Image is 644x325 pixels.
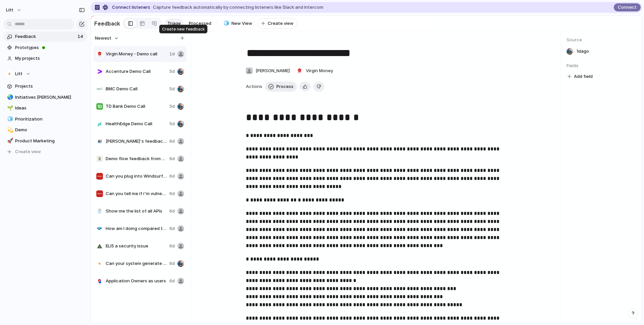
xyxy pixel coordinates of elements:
[169,190,175,197] span: 6d
[223,19,228,27] div: 🧊
[15,55,85,62] span: My projects
[618,4,637,11] span: Connect
[3,147,87,157] button: Create view
[244,65,291,76] button: [PERSON_NAME]
[186,18,214,29] a: Processed
[567,72,594,81] button: Add field
[567,37,636,43] span: Source
[3,69,87,79] button: Litt
[169,51,175,57] span: 1d
[169,243,175,249] span: 6d
[256,67,290,74] span: [PERSON_NAME]
[574,73,593,80] span: Add field
[15,138,85,144] span: Product Marketing
[614,3,641,11] button: Connect
[222,20,229,27] button: 🧊
[306,67,333,74] span: Virgin Money
[3,125,87,135] a: 💫Demo
[106,51,167,57] span: Virgin Money - Demo call
[7,115,12,123] div: 🧊
[189,20,211,27] span: Processed
[106,260,167,267] span: Can your system generate exploits to CVEs without pocs?
[167,20,181,27] span: Triage
[169,138,175,145] span: 6d
[6,94,13,101] button: 🌏
[246,83,262,90] span: Actions
[258,18,297,29] button: Create view
[106,208,167,215] span: Show me the list of all APIs
[3,53,87,63] a: My projects
[15,71,22,77] span: Litt
[153,4,323,11] span: Capture feedback automatically by connecting listeners like Slack and Intercom
[6,105,13,111] button: 🌱
[15,44,85,51] span: Prototypes
[106,68,167,75] span: Accenture Demo Call
[15,94,85,101] span: Initiatives [PERSON_NAME]
[15,116,85,123] span: Prioritization
[15,148,41,155] span: Create view
[169,173,175,180] span: 6d
[95,35,111,42] span: Newest
[15,33,75,40] span: Feedback
[106,243,167,249] span: ELI5 a security issue
[231,20,252,27] span: New View
[106,155,167,162] span: Demo flow feedback from Gili
[106,173,167,180] span: Can you plug into Windsurf/Cursor as an MCP?
[313,82,324,92] button: Delete
[106,225,167,232] span: How am I doing compared to my industry?
[106,86,167,92] span: BMC Demo Call
[169,103,175,110] span: 5d
[6,127,13,133] button: 💫
[15,105,85,111] span: Ideas
[169,260,175,267] span: 6d
[567,62,636,69] span: Fields
[220,18,255,29] a: 🧊New View
[7,93,12,101] div: 🌏
[169,208,175,215] span: 6d
[3,92,87,102] a: 🌏Initiatives [PERSON_NAME]
[276,83,293,90] span: Process
[94,19,120,28] h2: Feedback
[3,81,87,91] a: Projects
[3,136,87,146] a: 🚀Product Marketing
[7,104,12,112] div: 🌱
[6,116,13,123] button: 🧊
[169,155,175,162] span: 6d
[106,103,167,110] span: TD Bank Demo Call
[15,83,85,90] span: Projects
[94,34,120,43] button: Newest
[169,86,175,92] span: 5d
[112,4,150,11] span: Connect listeners
[159,25,208,34] div: Create new feedback
[165,18,183,29] a: Triage
[6,138,13,144] button: 🚀
[6,7,13,13] span: Litt
[3,114,87,124] a: 🧊Prioritization
[7,126,12,134] div: 💫
[3,43,87,53] a: Prototypes
[268,20,293,27] span: Create view
[106,278,167,284] span: Application Owners as users
[3,5,25,15] button: Litt
[15,127,85,133] span: Demo
[106,190,167,197] span: Can you tell me if i'm vulnerable to CVE-123 that is in the news?
[3,32,87,42] a: Feedback14
[169,68,175,75] span: 5d
[577,48,589,55] span: 1d ago
[106,121,167,127] span: HealthEdge Demo Call
[294,65,335,76] button: Virgin Money
[169,121,175,127] span: 5d
[106,138,167,145] span: [PERSON_NAME]'s feedback on demo
[169,225,175,232] span: 6d
[169,278,175,284] span: 6d
[77,33,85,40] span: 14
[265,82,297,92] button: Process
[7,137,12,145] div: 🚀
[3,103,87,113] a: 🌱Ideas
